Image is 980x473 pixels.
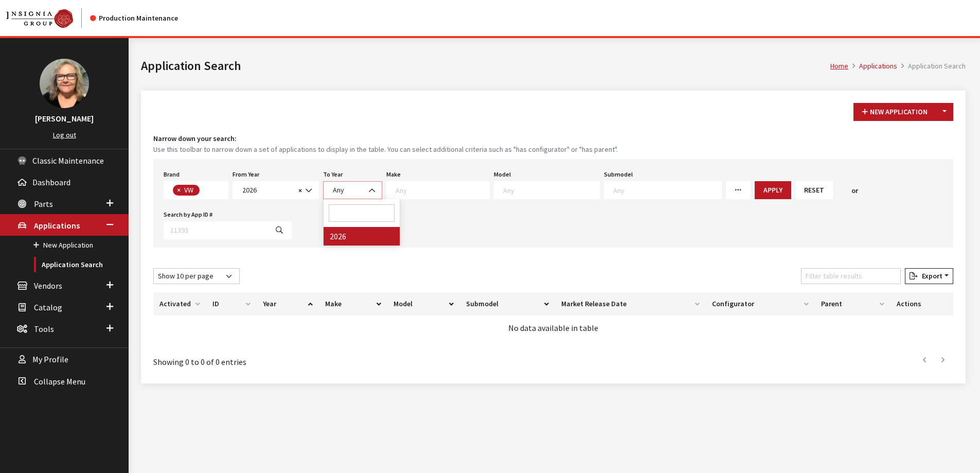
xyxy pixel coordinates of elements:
[153,348,479,368] div: Showing 0 to 0 of 0 entries
[323,170,343,179] label: To Year
[164,210,212,219] label: Search by App ID #
[34,302,62,312] span: Catalog
[460,292,555,316] th: Submodel: activate to sort column ascending
[329,204,395,222] input: Search
[795,181,833,199] button: Reset
[918,271,942,281] span: Export
[34,199,53,209] span: Parts
[34,376,85,387] span: Collapse Menu
[202,186,208,196] textarea: Search
[295,185,302,197] button: Remove all items
[257,292,319,316] th: Year: activate to sort column ascending
[706,292,815,316] th: Configurator: activate to sort column ascending
[141,57,830,75] h1: Application Search
[801,268,901,284] input: Filter table results
[613,185,721,195] textarea: Search
[905,268,953,284] button: Export
[40,59,89,108] img: Susan Dakes
[324,227,400,246] li: 2026
[239,185,295,196] span: 2026
[890,292,953,316] th: Actions
[153,292,206,316] th: Activated: activate to sort column ascending
[153,316,953,340] td: No data available in table
[153,133,953,144] h4: Narrow down your search:
[6,8,90,28] a: Insignia Group logo
[851,185,858,196] span: or
[177,185,181,195] span: ×
[153,144,953,155] small: Use this toolbar to narrow down a set of applications to display in the table. You can select add...
[90,13,178,24] div: Production Maintenance
[323,181,382,199] span: Any
[830,61,848,71] a: Home
[494,170,511,179] label: Model
[604,170,633,179] label: Submodel
[815,292,890,316] th: Parent: activate to sort column ascending
[6,9,73,28] img: Catalog Maintenance
[755,181,791,199] button: Apply
[330,185,376,196] span: Any
[848,61,897,72] li: Applications
[173,185,200,196] li: VW
[319,292,387,316] th: Make: activate to sort column ascending
[206,292,257,316] th: ID: activate to sort column ascending
[503,185,599,195] textarea: Search
[386,170,401,179] label: Make
[233,181,319,199] span: 2026
[555,292,705,316] th: Market Release Date: activate to sort column ascending
[34,324,54,334] span: Tools
[34,281,62,291] span: Vendors
[53,130,76,139] a: Log out
[333,185,344,195] span: Any
[32,177,70,187] span: Dashboard
[387,292,460,316] th: Model: activate to sort column ascending
[897,61,966,72] li: Application Search
[34,220,80,231] span: Applications
[32,355,68,365] span: My Profile
[298,186,302,195] span: ×
[164,170,180,179] label: Brand
[32,155,104,166] span: Classic Maintenance
[853,103,936,121] button: New Application
[233,170,259,179] label: From Year
[396,185,489,195] textarea: Search
[10,112,118,125] h3: [PERSON_NAME]
[183,185,196,195] span: VW
[164,221,268,239] input: 11393
[173,185,183,196] button: Remove item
